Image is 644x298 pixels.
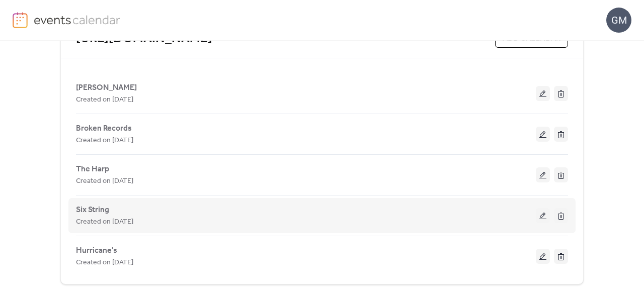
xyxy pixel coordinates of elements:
[76,207,109,213] a: Six String
[34,12,121,27] img: logo-type
[76,85,137,90] a: [PERSON_NAME]
[76,216,133,228] span: Created on [DATE]
[76,248,117,253] a: Hurricane's
[76,123,132,135] span: Broken Records
[76,135,133,147] span: Created on [DATE]
[76,257,133,269] span: Created on [DATE]
[76,126,132,131] a: Broken Records
[76,204,109,216] span: Six String
[76,175,133,187] span: Created on [DATE]
[503,33,560,45] span: ADD CALENDAR
[606,8,631,33] div: GM
[76,94,133,106] span: Created on [DATE]
[76,245,117,257] span: Hurricane's
[76,166,109,172] a: The Harp
[76,82,137,94] span: [PERSON_NAME]
[76,163,109,175] span: The Harp
[13,12,28,28] img: logo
